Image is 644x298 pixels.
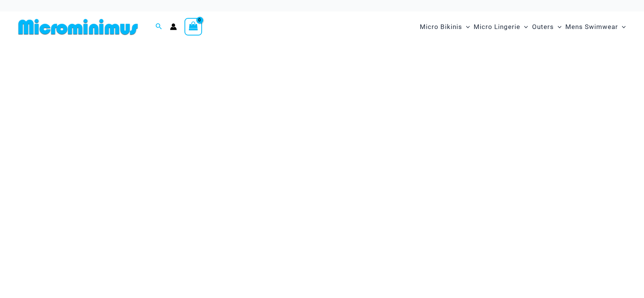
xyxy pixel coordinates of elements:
a: Micro LingerieMenu ToggleMenu Toggle [472,15,530,39]
span: Menu Toggle [618,17,626,37]
a: Account icon link [170,23,177,30]
span: Menu Toggle [554,17,561,37]
span: Micro Lingerie [474,17,520,37]
nav: Site Navigation [417,14,629,40]
span: Outers [532,17,554,37]
span: Menu Toggle [520,17,528,37]
img: MM SHOP LOGO FLAT [15,18,141,35]
span: Micro Bikinis [420,17,462,37]
a: Search icon link [155,22,162,32]
a: Micro BikinisMenu ToggleMenu Toggle [418,15,472,39]
a: View Shopping Cart, empty [184,18,202,35]
span: Mens Swimwear [565,17,618,37]
span: Menu Toggle [462,17,470,37]
a: Mens SwimwearMenu ToggleMenu Toggle [563,15,628,39]
a: OutersMenu ToggleMenu Toggle [530,15,563,39]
